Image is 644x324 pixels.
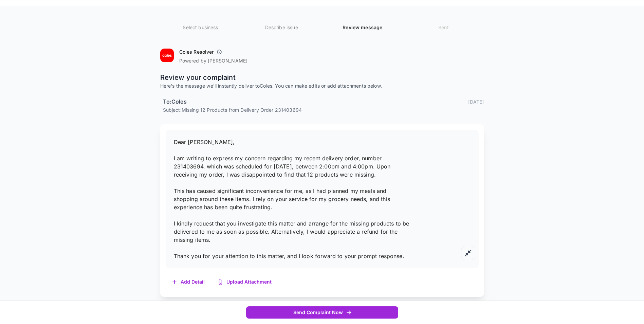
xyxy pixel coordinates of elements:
[166,275,211,289] button: Add Detail
[179,49,214,55] h6: Coles Resolver
[179,57,248,64] p: Powered by [PERSON_NAME]
[241,24,322,31] h6: Describe issue
[246,306,398,319] button: Send Complaint Now
[160,24,241,31] h6: Select business
[163,97,187,106] h6: To: Coles
[211,275,278,289] button: Upload Attachment
[403,24,484,31] h6: Sent
[160,83,484,89] p: Here's the message we'll instantly deliver to Coles . You can make edits or add attachments below.
[160,72,484,83] p: Review your complaint
[468,98,484,105] p: [DATE]
[160,49,174,62] img: Coles
[322,24,403,31] h6: Review message
[163,106,484,113] p: Subject: Missing 12 Products from Delivery Order 231403694
[174,139,409,259] span: Dear [PERSON_NAME], I am writing to express my concern regarding my recent delivery order, number...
